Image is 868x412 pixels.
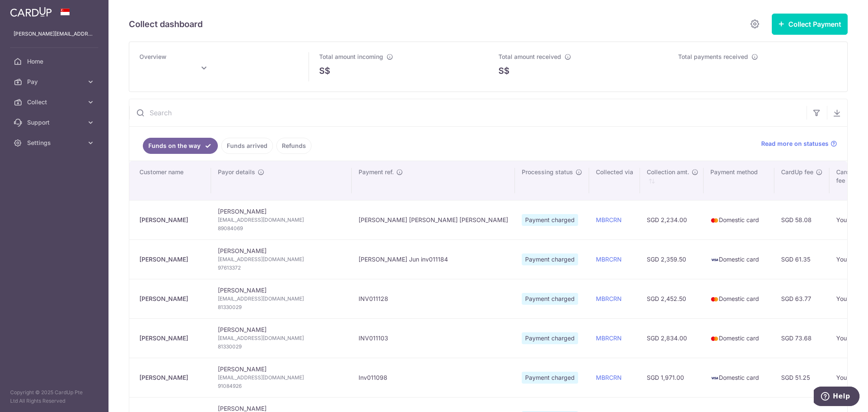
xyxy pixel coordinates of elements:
button: Collect Payment [772,14,848,35]
span: CardUp fee [781,168,813,176]
span: Total amount received [498,53,561,60]
a: MBRCRN [596,295,622,302]
td: SGD 58.08 [774,200,829,239]
span: Payment charged [522,253,578,265]
th: CardUp fee [774,161,829,200]
th: Collected via [589,161,640,200]
img: mastercard-sm-87a3fd1e0bddd137fecb07648320f44c262e2538e7db6024463105ddbc961eb2.png [710,334,719,343]
td: SGD 2,234.00 [640,200,704,239]
span: [EMAIL_ADDRESS][DOMAIN_NAME] [218,373,345,382]
td: Domestic card [704,239,774,279]
span: S$ [319,64,330,77]
div: [PERSON_NAME] [139,216,204,224]
td: [PERSON_NAME] [PERSON_NAME] [PERSON_NAME] [352,200,515,239]
td: SGD 63.77 [774,279,829,318]
span: S$ [498,64,509,77]
td: SGD 61.35 [774,239,829,279]
span: Payment charged [522,214,578,226]
span: Collect [27,98,83,106]
th: Collection amt. : activate to sort column ascending [640,161,704,200]
span: Settings [27,139,83,147]
a: MBRCRN [596,216,622,223]
span: [EMAIL_ADDRESS][DOMAIN_NAME] [218,255,345,264]
th: Payment method [704,161,774,200]
td: [PERSON_NAME] [211,200,352,239]
div: [PERSON_NAME] [139,295,204,303]
th: Customer name [129,161,211,200]
td: SGD 2,359.50 [640,239,704,279]
th: Payment ref. [352,161,515,200]
img: CardUp [10,7,52,17]
span: Payor details [218,168,255,176]
span: Total amount incoming [319,53,383,60]
td: [PERSON_NAME] [211,358,352,397]
span: Pay [27,78,83,86]
span: Payment ref. [359,168,394,176]
a: MBRCRN [596,374,622,381]
img: mastercard-sm-87a3fd1e0bddd137fecb07648320f44c262e2538e7db6024463105ddbc961eb2.png [710,216,719,225]
img: visa-sm-192604c4577d2d35970c8ed26b86981c2741ebd56154ab54ad91a526f0f24972.png [710,374,719,382]
span: [EMAIL_ADDRESS][DOMAIN_NAME] [218,295,345,303]
td: SGD 2,834.00 [640,318,704,358]
td: [PERSON_NAME] [211,239,352,279]
td: INV011103 [352,318,515,358]
td: Domestic card [704,279,774,318]
th: Payor details [211,161,352,200]
span: 89084069 [218,224,345,233]
td: SGD 1,971.00 [640,358,704,397]
span: Collection amt. [647,168,689,176]
a: Read more on statuses [761,139,837,148]
td: Domestic card [704,318,774,358]
td: Inv011098 [352,358,515,397]
div: [PERSON_NAME] [139,255,204,264]
span: Help [19,6,36,14]
span: Read more on statuses [761,139,829,148]
span: Payment charged [522,372,578,384]
td: SGD 2,452.50 [640,279,704,318]
td: [PERSON_NAME] [211,318,352,358]
span: 91084926 [218,382,345,390]
span: Total payments received [678,53,748,60]
span: Payment charged [522,293,578,305]
a: Refunds [276,138,312,154]
iframe: Opens a widget where you can find more information [814,387,860,408]
input: Search [129,99,807,126]
td: SGD 73.68 [774,318,829,358]
td: Domestic card [704,200,774,239]
span: Support [27,118,83,127]
span: Home [27,57,83,66]
p: [PERSON_NAME][EMAIL_ADDRESS][PERSON_NAME][DOMAIN_NAME] [14,30,95,38]
span: Payment charged [522,332,578,344]
img: mastercard-sm-87a3fd1e0bddd137fecb07648320f44c262e2538e7db6024463105ddbc961eb2.png [710,295,719,303]
div: [PERSON_NAME] [139,334,204,342]
td: SGD 51.25 [774,358,829,397]
img: visa-sm-192604c4577d2d35970c8ed26b86981c2741ebd56154ab54ad91a526f0f24972.png [710,256,719,264]
div: [PERSON_NAME] [139,373,204,382]
td: INV011128 [352,279,515,318]
span: 81330029 [218,303,345,312]
td: [PERSON_NAME] [211,279,352,318]
td: [PERSON_NAME] Jun inv011184 [352,239,515,279]
span: CardUp fee payor [836,168,863,185]
h5: Collect dashboard [129,17,203,31]
span: Overview [139,53,167,60]
a: Funds on the way [143,138,218,154]
a: MBRCRN [596,334,622,342]
span: [EMAIL_ADDRESS][DOMAIN_NAME] [218,216,345,224]
span: 81330029 [218,342,345,351]
span: Processing status [522,168,573,176]
a: Funds arrived [221,138,273,154]
span: [EMAIL_ADDRESS][DOMAIN_NAME] [218,334,345,342]
span: 97613372 [218,264,345,272]
th: Processing status [515,161,589,200]
a: MBRCRN [596,256,622,263]
td: Domestic card [704,358,774,397]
